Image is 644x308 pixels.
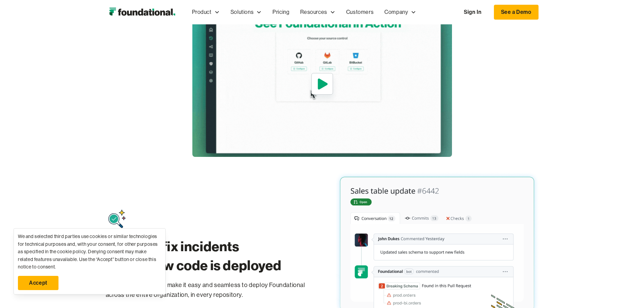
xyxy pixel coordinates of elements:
[106,280,309,300] p: Native git integrations make it easy and seamless to deploy Foundational across the entire organi...
[231,8,254,17] div: Solutions
[295,1,340,23] div: Resources
[18,233,161,270] div: We and selected third parties use cookies or similar technologies for technical purposes and, wit...
[522,230,644,308] iframe: Chat Widget
[106,5,178,19] img: Foundational Logo
[192,8,212,17] div: Product
[192,11,452,157] a: open lightbox
[18,276,58,290] a: Accept
[379,1,422,23] div: Company
[494,5,539,20] a: See a Demo
[225,1,267,23] div: Solutions
[267,1,295,23] a: Pricing
[341,1,379,23] a: Customers
[384,8,408,17] div: Company
[106,209,128,230] img: Find and Fix Icon
[187,1,225,23] div: Product
[457,5,488,19] a: Sign In
[106,5,178,19] a: home
[300,8,327,17] div: Resources
[106,237,309,275] h3: Find and fix incidents new code is deployed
